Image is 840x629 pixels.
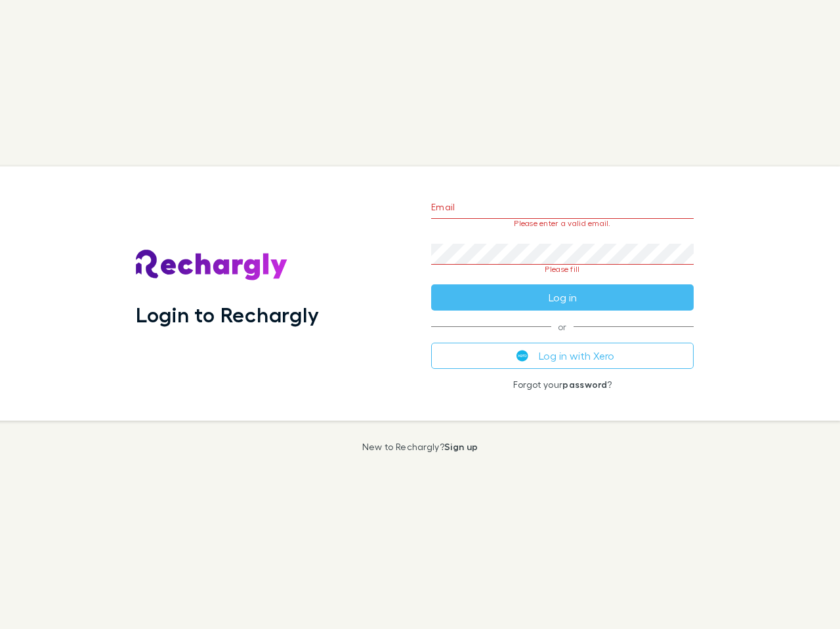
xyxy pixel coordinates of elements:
[431,379,694,390] p: Forgot your ?
[444,441,478,452] a: Sign up
[136,302,319,327] h1: Login to Rechargly
[516,350,528,362] img: Xero's logo
[431,343,694,369] button: Log in with Xero
[136,250,288,281] img: Rechargly's Logo
[562,379,607,390] a: password
[431,284,694,311] button: Log in
[431,326,694,327] span: or
[431,265,694,274] p: Please fill
[431,219,694,228] p: Please enter a valid email.
[362,442,478,452] p: New to Rechargly?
